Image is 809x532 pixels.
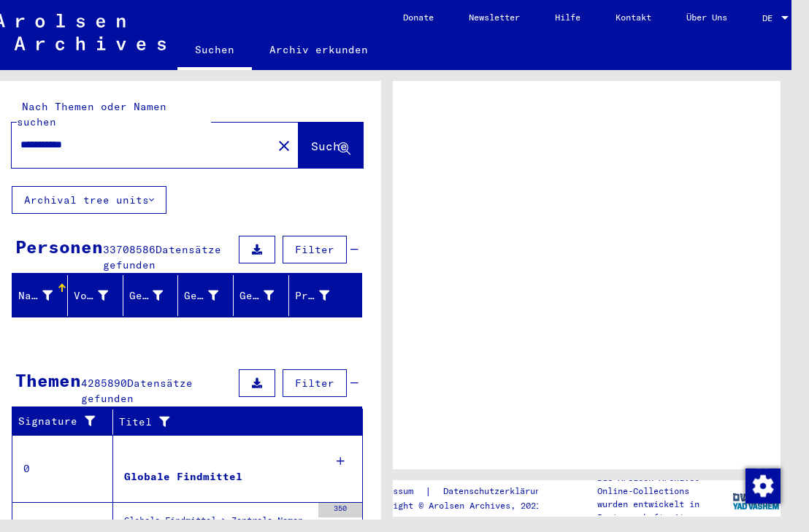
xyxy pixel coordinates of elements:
[119,415,334,430] div: Titel
[184,284,237,307] div: Geburt‏
[74,284,126,307] div: Vorname
[103,243,221,271] span: Datensätze gefunden
[239,284,292,307] div: Geburtsdatum
[239,288,274,304] div: Geburtsdatum
[12,186,166,214] button: Archival tree units
[68,275,123,316] mat-header-cell: Vorname
[367,499,563,512] p: Copyright © Arolsen Archives, 2021
[177,32,252,70] a: Suchen
[367,484,563,499] div: |
[299,123,363,168] button: Suche
[318,503,362,517] div: 350
[252,32,386,67] a: Archiv erkunden
[234,275,289,316] mat-header-cell: Geburtsdatum
[15,367,81,393] div: Themen
[762,13,778,23] span: DE
[275,137,293,155] mat-icon: close
[12,435,113,502] td: 0
[745,469,781,504] img: Zustimmung ändern
[178,275,234,316] mat-header-cell: Geburt‏
[15,234,103,260] div: Personen
[295,288,329,304] div: Prisoner #
[124,469,242,485] div: Globale Findmittel
[12,275,68,316] mat-header-cell: Nachname
[18,414,101,429] div: Signature
[745,468,780,503] div: Zustimmung ändern
[283,236,347,263] button: Filter
[81,377,193,405] span: Datensätze gefunden
[432,484,563,499] a: Datenschutzerklärung
[74,288,108,304] div: Vorname
[129,288,164,304] div: Geburtsname
[129,284,182,307] div: Geburtsname
[295,284,348,307] div: Prisoner #
[295,243,334,256] span: Filter
[184,288,218,304] div: Geburt‏
[18,284,71,307] div: Nachname
[311,139,348,153] span: Suche
[269,131,299,160] button: Clear
[283,369,347,397] button: Filter
[597,471,732,498] p: Die Arolsen Archives Online-Collections
[18,288,53,304] div: Nachname
[289,275,361,316] mat-header-cell: Prisoner #
[119,410,348,433] div: Titel
[81,377,127,390] span: 4285890
[17,100,166,128] mat-label: Nach Themen oder Namen suchen
[103,243,156,256] span: 33708586
[295,377,334,390] span: Filter
[367,484,425,499] a: Impressum
[123,275,179,316] mat-header-cell: Geburtsname
[597,498,732,524] p: wurden entwickelt in Partnerschaft mit
[18,410,116,433] div: Signature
